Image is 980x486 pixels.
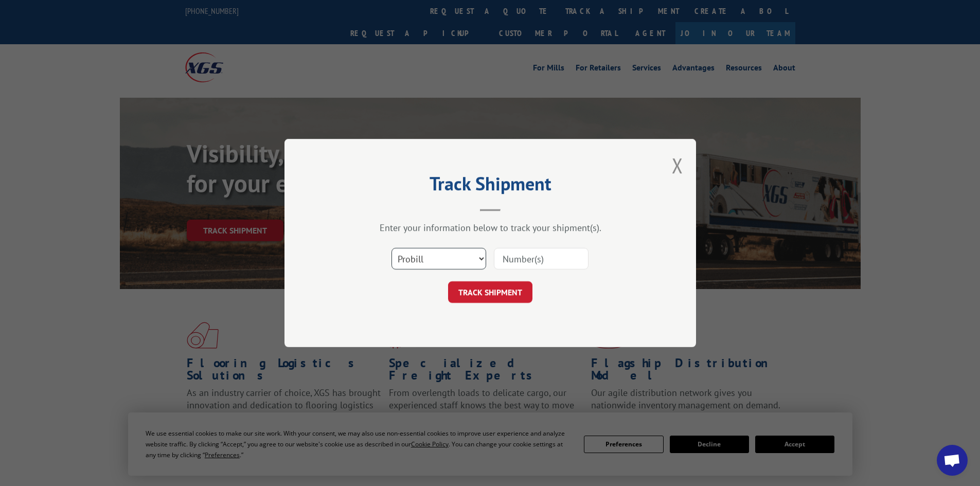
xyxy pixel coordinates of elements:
div: Enter your information below to track your shipment(s). [336,222,645,233]
h2: Track Shipment [336,176,645,196]
input: Number(s) [494,248,589,269]
button: Close modal [672,152,683,179]
button: TRACK SHIPMENT [448,281,532,303]
div: Open chat [937,445,968,476]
